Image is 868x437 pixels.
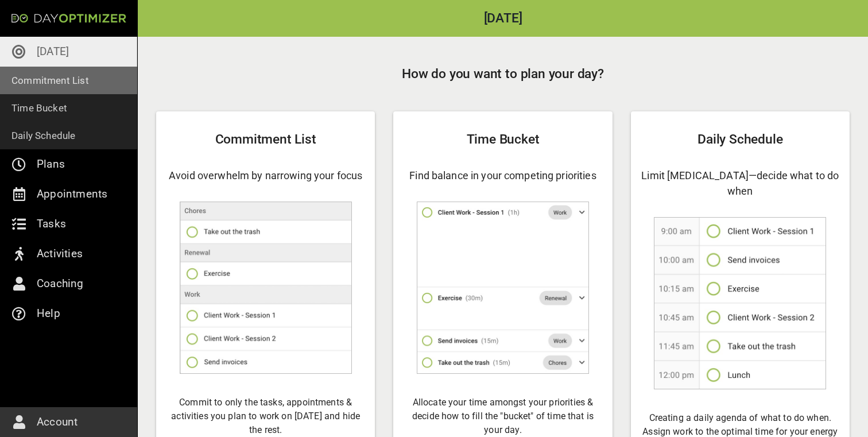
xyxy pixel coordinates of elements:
[640,130,840,149] h2: Daily Schedule
[37,304,60,323] p: Help
[37,215,66,233] p: Tasks
[11,127,76,144] p: Daily Schedule
[402,130,603,149] h2: Time Bucket
[37,245,83,263] p: Activities
[165,168,366,183] h4: Avoid overwhelm by narrowing your focus
[37,274,84,293] p: Coaching
[37,155,65,173] p: Plans
[156,64,850,84] h2: How do you want to plan your day?
[11,14,126,23] img: Day Optimizer
[11,72,89,88] p: Commitment List
[402,396,603,437] h6: Allocate your time amongst your priorities & decide how to fill the "bucket" of time that is your...
[165,396,366,437] h6: Commit to only the tasks, appointments & activities you plan to work on [DATE] and hide the rest.
[402,168,603,183] h4: Find balance in your competing priorities
[11,100,67,116] p: Time Bucket
[37,42,69,61] p: [DATE]
[640,168,840,199] h4: Limit [MEDICAL_DATA]—decide what to do when
[165,130,366,149] h2: Commitment List
[37,185,107,203] p: Appointments
[37,413,77,431] p: Account
[138,12,868,25] h2: [DATE]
